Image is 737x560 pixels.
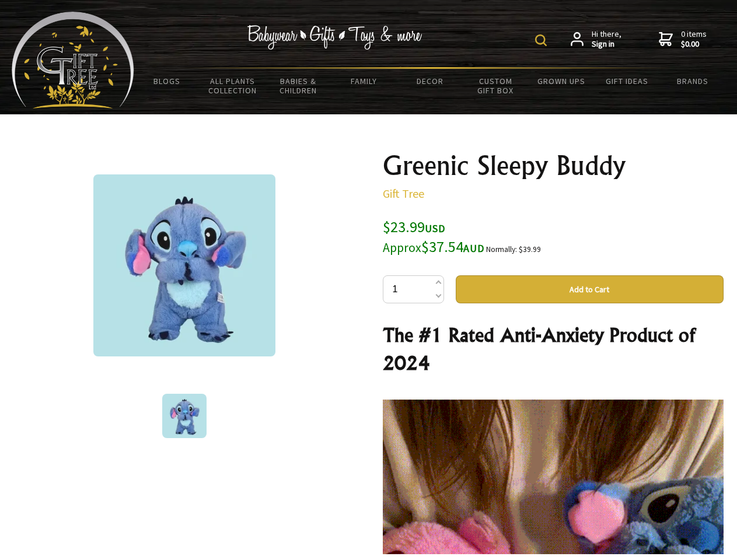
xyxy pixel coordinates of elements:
[162,394,207,438] img: Greenic Sleepy Buddy
[331,69,397,93] a: Family
[456,275,724,303] button: Add to Cart
[200,69,266,103] a: All Plants Collection
[383,240,421,256] small: Approx
[93,174,275,356] img: Greenic Sleepy Buddy
[397,69,463,93] a: Decor
[383,217,484,256] span: $23.99 $37.54
[247,25,422,50] img: Babywear - Gifts - Toys & more
[681,29,707,50] span: 0 items
[425,222,445,235] span: USD
[266,69,331,103] a: Babies & Children
[528,69,594,93] a: Grown Ups
[12,12,134,108] img: Babyware - Gifts - Toys and more...
[571,29,621,50] a: Hi there,Sign in
[486,244,541,254] small: Normally: $39.99
[592,29,621,50] span: Hi there,
[594,69,660,93] a: Gift Ideas
[383,186,424,201] a: Gift Tree
[383,152,724,180] h1: Greenic Sleepy Buddy
[681,39,707,50] strong: $0.00
[134,69,200,93] a: BLOGS
[463,242,484,255] span: AUD
[592,39,621,50] strong: Sign in
[535,34,547,46] img: product search
[659,29,707,50] a: 0 items$0.00
[660,69,726,93] a: Brands
[463,69,529,103] a: Custom Gift Box
[383,323,695,374] strong: The #1 Rated Anti-Anxiety Product of 2024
